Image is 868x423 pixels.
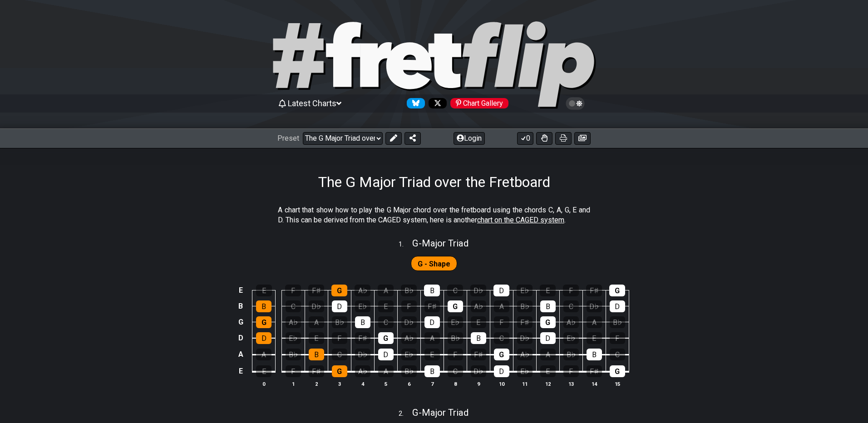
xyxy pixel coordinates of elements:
button: Create image [574,132,591,145]
button: Share Preset [404,132,421,145]
div: G [378,332,394,344]
button: Print [555,132,572,145]
th: 4 [351,379,374,389]
th: 7 [420,379,444,389]
span: Latest Charts [288,98,336,108]
div: B [309,349,324,360]
div: G [610,365,625,377]
div: G [609,285,625,296]
div: A [378,365,394,377]
div: B♭ [517,300,533,312]
div: E [378,300,394,312]
div: D♭ [401,316,417,328]
button: 0 [517,132,533,145]
div: D [540,332,556,344]
div: C [286,300,301,312]
div: F♯ [586,285,602,296]
div: A [424,332,440,344]
a: #fretflip at Pinterest [447,98,508,108]
div: D [493,285,509,296]
div: C [563,300,579,312]
span: G - Major Triad [412,238,469,249]
div: F♯ [308,285,324,296]
div: Chart Gallery [450,98,508,108]
div: D [610,300,625,312]
div: F [610,332,625,344]
a: Follow #fretflip at X [425,98,447,108]
button: Toggle Dexterity for all fretkits [536,132,552,145]
div: D♭ [517,332,533,344]
th: 13 [559,379,582,389]
div: D [424,316,440,328]
div: F♯ [424,300,440,312]
div: G [448,300,463,312]
div: B♭ [610,316,625,328]
div: E [256,365,271,377]
div: E♭ [448,316,463,328]
th: 12 [536,379,559,389]
th: 15 [606,379,629,389]
div: A [540,349,556,360]
a: Follow #fretflip at Bluesky [403,98,425,108]
div: F [563,285,579,296]
div: E [424,349,440,360]
div: B [471,332,486,344]
div: A♭ [517,349,533,360]
span: 1 . [399,240,412,250]
div: F [286,365,301,377]
div: E [540,285,556,296]
div: B♭ [401,365,417,377]
span: Preset [277,134,299,143]
div: G [332,365,347,377]
div: D [378,349,394,360]
div: F♯ [355,332,370,344]
div: C [378,316,394,328]
div: F♯ [517,316,533,328]
th: 5 [374,379,397,389]
div: G [256,316,271,328]
div: C [448,365,463,377]
div: A♭ [286,316,301,328]
div: A [378,285,394,296]
div: B♭ [448,332,463,344]
div: A [587,316,602,328]
th: 6 [397,379,420,389]
div: F♯ [587,365,602,377]
span: Toggle light / dark theme [570,99,581,108]
div: F [563,365,579,377]
div: A♭ [401,332,417,344]
div: A♭ [355,365,370,377]
div: A♭ [563,316,579,328]
div: D [256,332,271,344]
div: D♭ [471,365,486,377]
div: E [587,332,602,344]
div: B♭ [332,316,347,328]
div: E [256,285,272,296]
div: D♭ [355,349,370,360]
div: B♭ [401,285,417,296]
th: 14 [582,379,606,389]
td: A [235,346,246,363]
button: Login [454,132,485,145]
div: E♭ [286,332,301,344]
span: First enable full edit mode to edit [418,257,450,271]
div: F♯ [471,349,486,360]
div: E♭ [517,365,533,377]
div: D♭ [309,300,324,312]
td: B [235,298,246,314]
div: F [494,316,509,328]
div: A [309,316,324,328]
div: E [540,365,556,377]
select: Preset [303,132,383,145]
div: F [285,285,301,296]
th: 9 [467,379,490,389]
div: E♭ [563,332,579,344]
div: C [332,349,347,360]
div: E [309,332,324,344]
button: Edit Preset [385,132,402,145]
div: B [587,349,602,360]
div: F [401,300,417,312]
th: 3 [328,379,351,389]
div: A♭ [471,300,486,312]
div: F♯ [309,365,324,377]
